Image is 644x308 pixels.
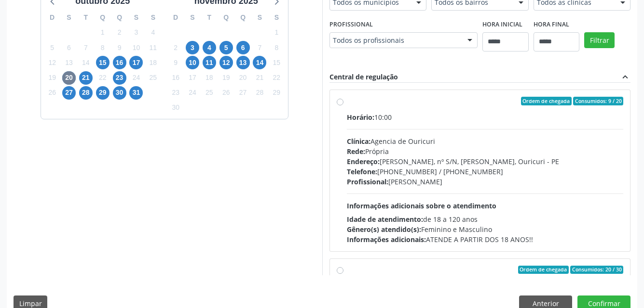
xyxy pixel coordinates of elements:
span: domingo, 23 de novembro de 2025 [169,86,182,100]
span: Clínica: [347,137,370,146]
div: S [128,10,145,25]
span: quarta-feira, 5 de novembro de 2025 [219,41,233,54]
span: quinta-feira, 20 de novembro de 2025 [236,71,250,85]
label: Hora inicial [482,17,522,32]
div: D [167,10,184,25]
span: Idade de atendimento: [347,215,423,224]
span: sexta-feira, 10 de outubro de 2025 [129,41,143,54]
span: sexta-feira, 31 de outubro de 2025 [129,86,143,100]
span: terça-feira, 11 de novembro de 2025 [203,56,216,69]
span: quinta-feira, 23 de outubro de 2025 [113,71,126,85]
span: Profissional: [347,177,388,186]
span: quarta-feira, 29 de outubro de 2025 [96,86,110,100]
div: de 18 a 120 anos [347,214,624,224]
div: Própria [347,146,624,156]
span: Informações adicionais: [347,235,426,244]
span: segunda-feira, 20 de outubro de 2025 [62,71,76,85]
span: domingo, 12 de outubro de 2025 [45,56,59,69]
span: Horário: [347,113,374,122]
span: sábado, 1 de novembro de 2025 [270,26,283,39]
span: quinta-feira, 9 de outubro de 2025 [113,41,126,54]
span: sexta-feira, 24 de outubro de 2025 [129,71,143,85]
span: sábado, 29 de novembro de 2025 [270,86,283,100]
span: segunda-feira, 3 de novembro de 2025 [186,41,199,54]
span: quinta-feira, 6 de novembro de 2025 [236,41,250,54]
span: sábado, 8 de novembro de 2025 [270,41,283,54]
div: S [251,10,268,25]
span: terça-feira, 14 de outubro de 2025 [79,56,93,69]
span: sexta-feira, 3 de outubro de 2025 [129,26,143,39]
div: Central de regulação [329,72,398,82]
span: quinta-feira, 27 de novembro de 2025 [236,86,250,100]
div: D [44,10,61,25]
div: [PERSON_NAME], nº S/N, [PERSON_NAME], Ouricuri - PE [347,156,624,167]
div: T [201,10,218,25]
span: segunda-feira, 27 de outubro de 2025 [62,86,76,100]
span: domingo, 26 de outubro de 2025 [45,86,59,100]
span: Rede: [347,147,365,156]
span: quarta-feira, 22 de outubro de 2025 [96,71,110,85]
span: sábado, 4 de outubro de 2025 [146,26,160,39]
span: segunda-feira, 13 de outubro de 2025 [62,56,76,69]
span: sábado, 18 de outubro de 2025 [146,56,160,69]
span: quarta-feira, 8 de outubro de 2025 [96,41,110,54]
button: Filtrar [584,32,615,49]
span: Gênero(s) atendido(s): [347,225,421,234]
span: domingo, 9 de novembro de 2025 [169,56,182,69]
div: S [268,10,285,25]
span: sábado, 11 de outubro de 2025 [146,41,160,54]
span: sexta-feira, 7 de novembro de 2025 [253,41,266,54]
span: terça-feira, 25 de novembro de 2025 [203,86,216,100]
span: domingo, 2 de novembro de 2025 [169,41,182,54]
span: Ordem de chegada [518,266,569,274]
span: quinta-feira, 13 de novembro de 2025 [236,56,250,69]
div: Feminino e Masculino [347,224,624,234]
div: Q [234,10,251,25]
span: quarta-feira, 1 de outubro de 2025 [96,26,110,39]
label: Profissional [329,17,373,32]
span: terça-feira, 4 de novembro de 2025 [203,41,216,54]
span: terça-feira, 28 de outubro de 2025 [79,86,93,100]
i: expand_less [620,72,630,82]
span: domingo, 19 de outubro de 2025 [45,71,59,85]
span: Endereço: [347,157,380,166]
div: S [184,10,201,25]
span: Telefone: [347,167,377,176]
span: sexta-feira, 28 de novembro de 2025 [253,86,266,100]
div: S [145,10,162,25]
span: segunda-feira, 17 de novembro de 2025 [186,71,199,85]
div: Agencia de Ouricuri [347,136,624,146]
span: domingo, 5 de outubro de 2025 [45,41,59,54]
div: Q [94,10,111,25]
span: sábado, 22 de novembro de 2025 [270,71,283,85]
span: sábado, 25 de outubro de 2025 [146,71,160,85]
span: domingo, 16 de novembro de 2025 [169,71,182,85]
span: segunda-feira, 6 de outubro de 2025 [62,41,76,54]
span: quarta-feira, 15 de outubro de 2025 [96,56,110,69]
span: sexta-feira, 14 de novembro de 2025 [253,56,266,69]
div: Q [218,10,234,25]
div: Q [111,10,128,25]
div: [PHONE_NUMBER] / [PHONE_NUMBER] [347,167,624,177]
span: quarta-feira, 12 de novembro de 2025 [219,56,233,69]
span: Consumidos: 9 / 20 [573,97,623,105]
span: sábado, 15 de novembro de 2025 [270,56,283,69]
div: S [61,10,78,25]
span: segunda-feira, 10 de novembro de 2025 [186,56,199,69]
span: domingo, 30 de novembro de 2025 [169,101,182,115]
span: Consumidos: 20 / 30 [570,266,623,274]
span: terça-feira, 21 de outubro de 2025 [79,71,93,85]
span: terça-feira, 18 de novembro de 2025 [203,71,216,85]
span: quinta-feira, 30 de outubro de 2025 [113,86,126,100]
span: sexta-feira, 17 de outubro de 2025 [129,56,143,69]
span: Ordem de chegada [521,97,572,105]
span: quarta-feira, 19 de novembro de 2025 [219,71,233,85]
span: quinta-feira, 2 de outubro de 2025 [113,26,126,39]
span: segunda-feira, 24 de novembro de 2025 [186,86,199,100]
div: ATENDE A PARTIR DOS 18 ANOS!! [347,234,624,244]
div: 10:00 [347,112,624,122]
span: Todos os profissionais [333,36,458,45]
div: [PERSON_NAME] [347,177,624,187]
span: sexta-feira, 21 de novembro de 2025 [253,71,266,85]
span: quinta-feira, 16 de outubro de 2025 [113,56,126,69]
